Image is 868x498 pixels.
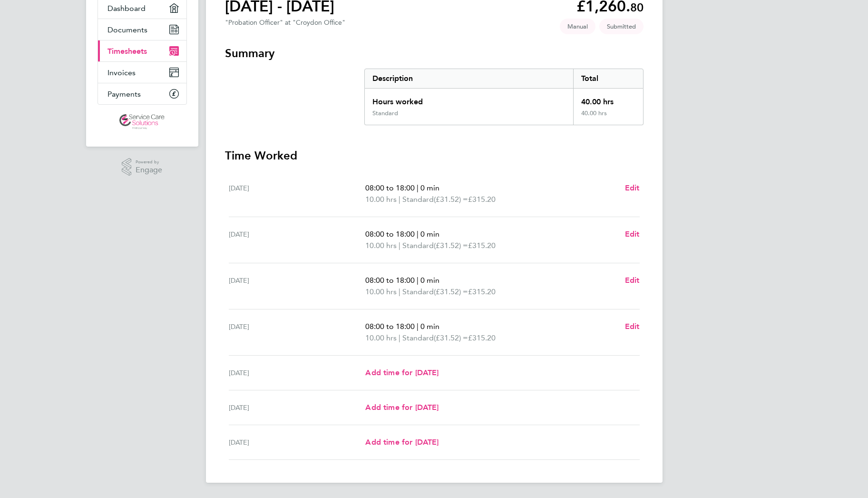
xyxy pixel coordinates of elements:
[107,25,147,34] span: Documents
[98,40,186,61] a: Timesheets
[468,287,496,296] span: £315.20
[417,183,419,192] span: |
[399,333,400,342] span: |
[98,62,186,83] a: Invoices
[365,287,397,296] span: 10.00 hrs
[365,241,397,250] span: 10.00 hrs
[468,195,496,204] span: £315.20
[402,240,434,251] span: Standard
[399,287,400,296] span: |
[399,195,400,204] span: |
[625,275,640,286] a: Edit
[364,69,644,125] div: Summary
[98,19,186,40] a: Documents
[107,90,141,99] span: Payments
[98,83,186,104] a: Payments
[225,46,644,61] h3: Summary
[434,241,468,250] span: (£31.52) =
[625,183,640,192] span: Edit
[372,110,398,117] div: Standard
[365,322,415,331] span: 08:00 to 18:00
[122,158,162,176] a: Powered byEngage
[434,287,468,296] span: (£31.52) =
[420,322,439,331] span: 0 min
[365,333,397,342] span: 10.00 hrs
[625,321,640,332] a: Edit
[417,322,419,331] span: |
[365,368,439,377] span: Add time for [DATE]
[229,182,366,205] div: [DATE]
[229,367,366,378] div: [DATE]
[560,19,595,34] span: This timesheet was manually created.
[402,286,434,298] span: Standard
[365,89,574,110] div: Hours worked
[573,89,643,110] div: 40.00 hrs
[402,332,434,344] span: Standard
[599,19,644,34] span: This timesheet is Submitted.
[225,148,644,163] h3: Time Worked
[365,403,439,412] span: Add time for [DATE]
[625,229,640,240] a: Edit
[402,194,434,205] span: Standard
[107,47,147,56] span: Timesheets
[365,229,415,239] span: 08:00 to 18:00
[420,276,439,285] span: 0 min
[136,158,162,166] span: Powered by
[365,69,574,88] div: Description
[365,183,415,192] span: 08:00 to 18:00
[630,0,644,14] span: 80
[229,275,366,298] div: [DATE]
[365,367,439,378] a: Add time for [DATE]
[420,229,439,239] span: 0 min
[107,68,136,77] span: Invoices
[365,438,439,447] span: Add time for [DATE]
[365,276,415,285] span: 08:00 to 18:00
[107,4,146,13] span: Dashboard
[468,241,496,250] span: £315.20
[225,19,345,27] div: "Probation Officer" at "Croydon Office"
[365,195,397,204] span: 10.00 hrs
[399,241,400,250] span: |
[420,183,439,192] span: 0 min
[417,229,419,239] span: |
[625,322,640,331] span: Edit
[365,437,439,448] a: Add time for [DATE]
[468,333,496,342] span: £315.20
[119,114,164,129] img: servicecare-logo-retina.png
[573,110,643,125] div: 40.00 hrs
[136,166,162,174] span: Engage
[625,229,640,239] span: Edit
[365,402,439,413] a: Add time for [DATE]
[417,276,419,285] span: |
[434,195,468,204] span: (£31.52) =
[229,437,366,448] div: [DATE]
[98,114,187,129] a: Go to home page
[625,182,640,194] a: Edit
[229,321,366,344] div: [DATE]
[434,333,468,342] span: (£31.52) =
[625,276,640,285] span: Edit
[573,69,643,88] div: Total
[229,229,366,251] div: [DATE]
[229,402,366,413] div: [DATE]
